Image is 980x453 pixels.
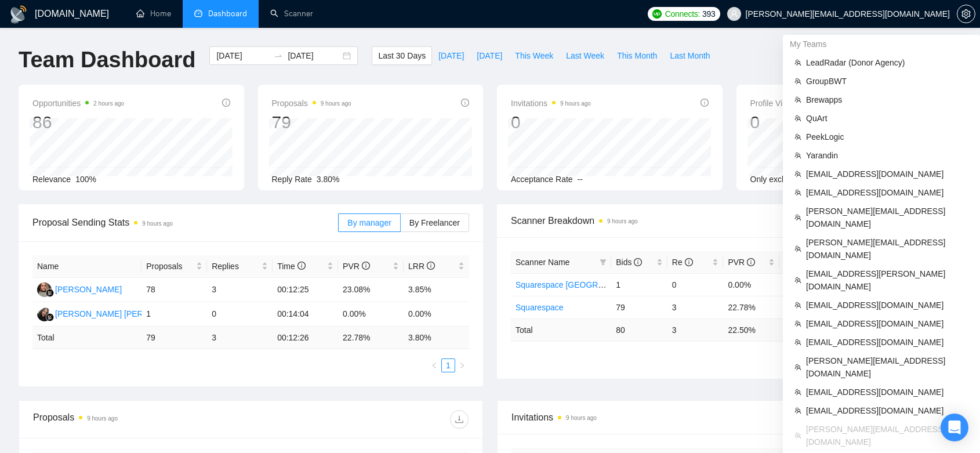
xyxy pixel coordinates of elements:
[806,267,968,293] span: [EMAIL_ADDRESS][PERSON_NAME][DOMAIN_NAME]
[338,278,404,302] td: 23.08%
[409,218,460,227] span: By Freelancer
[957,9,975,19] a: setting
[730,10,738,18] span: user
[600,259,607,266] span: filter
[794,407,801,414] span: team
[273,327,338,349] td: 00:12:26
[611,46,663,65] button: This Month
[450,410,469,429] button: download
[338,302,404,327] td: 0.00%
[747,258,755,266] span: info-circle
[667,296,724,318] td: 3
[516,303,564,312] a: Squarespace
[272,111,351,133] div: 79
[362,262,370,270] span: info-circle
[806,336,968,349] span: [EMAIL_ADDRESS][DOMAIN_NAME]
[794,302,801,309] span: team
[723,296,779,318] td: 22.78%
[511,410,947,425] span: Invitations
[297,262,306,270] span: info-circle
[208,9,247,19] span: Dashboard
[806,149,968,162] span: Yarandin
[794,277,801,284] span: team
[634,258,642,266] span: info-circle
[957,5,975,23] button: setting
[427,358,441,372] li: Previous Page
[794,339,801,346] span: team
[37,282,52,297] img: VM
[806,236,968,262] span: [PERSON_NAME][EMAIL_ADDRESS][DOMAIN_NAME]
[378,49,426,62] span: Last 30 Days
[665,8,700,20] span: Connects:
[794,115,801,122] span: team
[142,220,173,227] time: 9 hours ago
[455,358,469,372] button: right
[515,49,553,62] span: This Week
[55,307,198,320] div: [PERSON_NAME] [PERSON_NAME] B
[451,415,468,424] span: download
[32,96,124,110] span: Opportunities
[723,273,779,296] td: 0.00%
[806,56,968,69] span: LeadRadar (Donor Agency)
[750,175,868,184] span: Only exclusive agency members
[794,152,801,159] span: team
[207,327,273,349] td: 3
[37,309,198,318] a: LA[PERSON_NAME] [PERSON_NAME] B
[806,354,968,380] span: [PERSON_NAME][EMAIL_ADDRESS][DOMAIN_NAME]
[516,258,569,267] span: Scanner Name
[667,273,724,296] td: 0
[372,46,432,65] button: Last 30 Days
[794,432,801,439] span: team
[794,133,801,140] span: team
[272,96,351,110] span: Proposals
[75,175,96,184] span: 100%
[32,327,141,349] td: Total
[723,318,779,341] td: 22.50 %
[288,49,340,62] input: End date
[212,260,259,273] span: Replies
[338,327,404,349] td: 22.78 %
[207,278,273,302] td: 3
[93,100,124,107] time: 2 hours ago
[560,100,591,107] time: 9 hours ago
[136,9,171,19] a: homeHome
[404,278,469,302] td: 3.85%
[511,175,573,184] span: Acceptance Rate
[566,415,597,421] time: 9 hours ago
[794,389,801,396] span: team
[806,168,968,180] span: [EMAIL_ADDRESS][DOMAIN_NAME]
[511,111,591,133] div: 0
[794,171,801,177] span: team
[794,320,801,327] span: team
[806,386,968,398] span: [EMAIL_ADDRESS][DOMAIN_NAME]
[511,96,591,110] span: Invitations
[46,313,54,321] img: gigradar-bm.png
[794,364,801,371] span: team
[794,189,801,196] span: team
[806,205,968,230] span: [PERSON_NAME][EMAIL_ADDRESS][DOMAIN_NAME]
[141,302,207,327] td: 1
[511,318,611,341] td: Total
[141,278,207,302] td: 78
[670,49,710,62] span: Last Month
[461,99,469,107] span: info-circle
[207,255,273,278] th: Replies
[806,75,968,88] span: GroupBWT
[404,302,469,327] td: 0.00%
[317,175,340,184] span: 3.80%
[141,255,207,278] th: Proposals
[700,99,709,107] span: info-circle
[37,307,52,321] img: LA
[37,284,122,293] a: VM[PERSON_NAME]
[87,415,118,422] time: 9 hours ago
[794,96,801,103] span: team
[404,327,469,349] td: 3.80 %
[470,46,509,65] button: [DATE]
[794,59,801,66] span: team
[806,423,968,448] span: [PERSON_NAME][EMAIL_ADDRESS][DOMAIN_NAME]
[141,327,207,349] td: 79
[441,358,455,372] li: 1
[806,317,968,330] span: [EMAIL_ADDRESS][DOMAIN_NAME]
[806,404,968,417] span: [EMAIL_ADDRESS][DOMAIN_NAME]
